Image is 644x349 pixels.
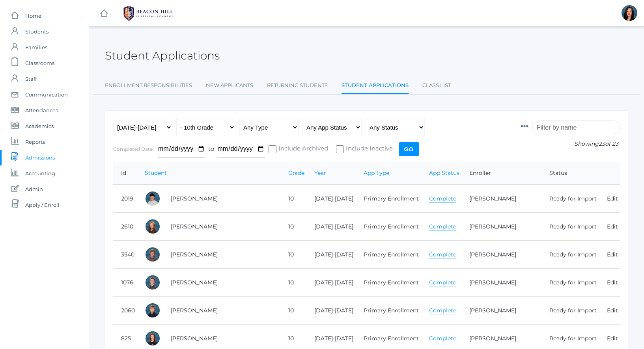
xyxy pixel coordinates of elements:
[306,269,356,297] td: [DATE]-[DATE]
[113,297,137,325] td: 2060
[25,87,68,102] span: Communication
[280,241,306,269] td: 10
[25,71,37,87] span: Staff
[306,241,356,269] td: [DATE]-[DATE]
[356,269,421,297] td: Primary Enrollment
[276,144,328,154] span: Include Archived
[25,181,43,197] span: Admin
[145,303,161,318] div: Caleb Bradley
[364,169,389,176] a: App Type
[306,213,356,241] td: [DATE]-[DATE]
[113,146,154,152] label: Completed Date:
[336,145,344,153] input: Include Inactive
[306,185,356,213] td: [DATE]-[DATE]
[113,185,137,213] td: 2019
[429,335,456,342] a: Complete
[113,241,137,269] td: 3540
[267,78,328,93] a: Returning Students
[171,307,218,314] a: [PERSON_NAME]
[314,169,326,176] a: Year
[469,279,516,286] a: [PERSON_NAME]
[429,279,456,286] a: Complete
[356,213,421,241] td: Primary Enrollment
[171,335,218,342] a: [PERSON_NAME]
[356,297,421,325] td: Primary Enrollment
[171,251,218,258] a: [PERSON_NAME]
[356,241,421,269] td: Primary Enrollment
[145,219,161,234] div: Ella Bernardi
[25,39,47,55] span: Families
[356,185,421,213] td: Primary Enrollment
[145,330,161,346] div: Caprice Carey
[607,251,618,258] a: Edit
[280,297,306,325] td: 10
[532,121,620,134] input: Filter by name
[145,247,161,262] div: Elias Boucher
[105,50,220,62] h2: Student Applications
[607,223,618,230] a: Edit
[607,195,618,202] a: Edit
[461,162,541,185] th: Enroller
[113,162,137,185] th: Id
[429,195,456,202] a: Complete
[269,145,276,153] input: Include Archived
[105,78,192,93] a: Enrollment Responsibilities
[607,335,618,342] a: Edit
[541,269,599,297] td: Ready for Import
[25,8,41,24] span: Home
[469,223,516,230] a: [PERSON_NAME]
[622,5,637,21] div: Curcinda Young
[25,55,54,71] span: Classrooms
[206,78,253,93] a: New Applicants
[119,4,178,23] img: BHCALogos-05-308ed15e86a5a0abce9b8dd61676a3503ac9727e845dece92d48e8588c001991.png
[280,213,306,241] td: 10
[280,185,306,213] td: 10
[208,145,214,152] span: to
[469,195,516,202] a: [PERSON_NAME]
[171,195,218,202] a: [PERSON_NAME]
[607,279,618,286] a: Edit
[113,213,137,241] td: 2610
[113,269,137,297] td: 1076
[344,144,393,154] span: Include Inactive
[541,241,599,269] td: Ready for Import
[145,275,161,290] div: Elias Bradley
[25,102,58,118] span: Attendances
[25,118,54,134] span: Academics
[25,150,55,165] span: Admissions
[288,169,304,176] a: Grade
[607,307,618,314] a: Edit
[429,251,456,258] a: Complete
[25,165,55,181] span: Accounting
[469,335,516,342] a: [PERSON_NAME]
[25,24,49,39] span: Students
[342,78,409,95] a: Student Applications
[469,251,516,258] a: [PERSON_NAME]
[25,197,60,213] span: Apply / Enroll
[280,269,306,297] td: 10
[171,223,218,230] a: [PERSON_NAME]
[541,162,599,185] th: Status
[429,169,459,176] a: App Status
[399,142,419,156] input: Go
[429,223,456,230] a: Complete
[25,134,45,150] span: Reports
[217,140,265,158] input: To
[521,140,620,148] p: Showing of 23
[541,213,599,241] td: Ready for Import
[541,297,599,325] td: Ready for Import
[145,191,161,206] div: Maximillian Benson
[429,307,456,314] a: Complete
[306,297,356,325] td: [DATE]-[DATE]
[469,307,516,314] a: [PERSON_NAME]
[171,279,218,286] a: [PERSON_NAME]
[158,140,205,158] input: From
[422,78,451,93] a: Class List
[145,169,167,176] a: Student
[599,140,605,147] span: 23
[541,185,599,213] td: Ready for Import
